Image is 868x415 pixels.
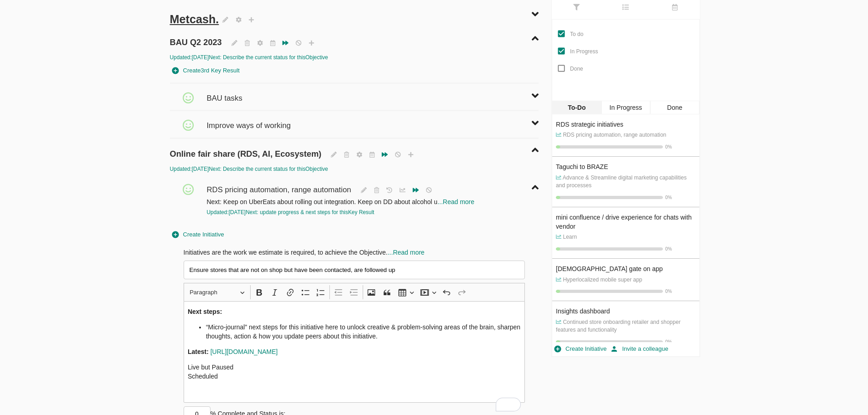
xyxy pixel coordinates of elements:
[172,66,240,76] span: Create 3rd Key Result
[570,48,598,55] span: In Progress
[184,283,525,301] div: Editor toolbar
[556,264,695,273] div: [DEMOGRAPHIC_DATA] gate on app
[556,307,695,316] div: Insights dashboard
[185,285,248,299] button: Paragraph
[556,131,695,139] p: RDS pricing automation, range automation
[188,308,222,315] strong: Next steps:
[206,209,483,216] div: Updated: [DATE] Next: update progress & next steps for this Key Result
[609,342,670,356] button: Invite a colleague
[170,165,539,173] div: Updated: [DATE] Next: Describe the current status for this Objective
[555,344,606,354] span: Create Initiative
[206,84,244,104] span: BAU tasks
[665,289,672,294] span: 0 %
[206,175,353,195] span: RDS pricing automation, range automation
[556,174,695,190] p: Advance & Streamline digital marketing capabilities and processes
[170,139,324,160] span: Online fair share (RDS, AI, Ecosystem)
[556,233,695,241] p: Learn
[611,344,668,354] span: Invite a colleague
[552,101,601,114] div: To-Do
[665,339,672,344] span: 0 %
[170,27,224,48] span: BAU Q2 2023
[170,54,539,61] div: Updated: [DATE] Next: Describe the current status for this Objective
[556,162,695,171] div: Taguchi to BRAZE
[556,318,695,334] p: Continued store onboarding retailer and shopper features and functionality
[206,111,293,131] span: Improve ways of working
[570,66,583,72] span: Done
[170,13,219,26] span: Metcash.
[552,342,609,356] button: Create Initiative
[170,228,226,242] button: Create Initiative
[188,363,521,381] p: Live but Paused Scheduled
[184,301,525,403] div: Rich Text Editor, main
[437,198,474,205] a: ...Read more
[206,198,437,205] span: Next: Keep on UberEats about rolling out integration. Keep on DD about alcohol u
[211,348,278,355] a: [URL][DOMAIN_NAME]
[388,249,425,256] span: ...Read more
[650,101,699,114] div: Done
[665,144,672,149] span: 0 %
[665,195,672,200] span: 0 %
[556,276,695,284] p: Hyperlocalized mobile super app
[665,246,672,251] span: 0 %
[184,248,525,257] div: Initiatives are the work we estimate is required, to achieve the Objective.
[556,213,695,231] div: mini confluence / drive experience for chats with vendor
[190,287,237,298] span: Paragraph
[601,101,650,114] div: In Progress
[556,120,695,129] div: RDS strategic initiatives
[184,261,525,279] input: E.G. Interview 50 customers who recently signed up
[170,64,242,78] button: Create3rd Key Result
[188,348,209,355] strong: Latest:
[570,31,583,37] span: To do
[206,323,521,341] li: “Micro-journal” next steps for this initiative here to unlock creative & problem-solving areas of...
[172,230,224,240] span: Create Initiative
